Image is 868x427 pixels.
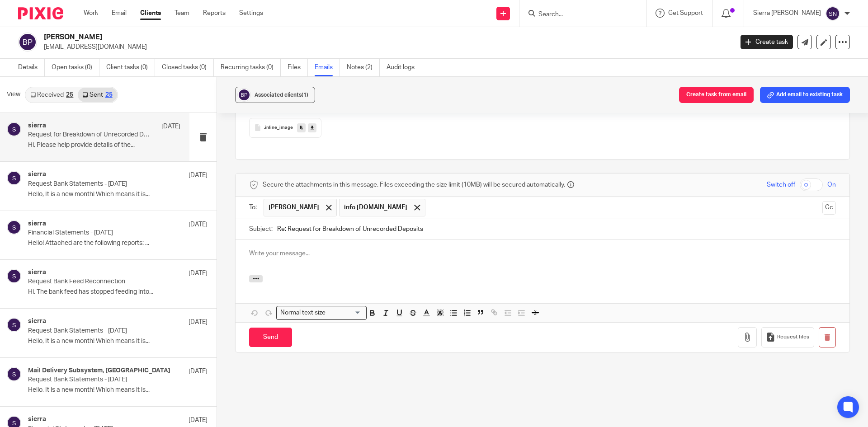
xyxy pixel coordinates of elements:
[302,92,308,98] span: (1)
[344,203,407,212] span: info [DOMAIN_NAME]
[189,171,208,180] p: [DATE]
[760,87,850,103] button: Add email to existing task
[753,9,821,18] p: Sierra [PERSON_NAME]
[78,88,117,102] a: Sent25
[203,9,226,18] a: Reports
[162,59,214,76] a: Closed tasks (0)
[18,7,63,19] img: Pixie
[189,318,208,327] p: [DATE]
[826,6,840,21] img: svg%3E
[255,92,308,98] span: Associated clients
[777,333,809,341] span: Request files
[278,308,328,318] span: Normal text size
[239,9,263,18] a: Settings
[189,220,208,229] p: [DATE]
[175,9,189,18] a: Team
[347,59,380,76] a: Notes (2)
[161,122,180,131] p: [DATE]
[822,201,836,215] button: Cc
[7,220,21,235] img: svg%3E
[7,122,21,136] img: svg%3E
[28,239,208,247] p: Hello! Attached are the following reports: ...
[387,59,421,76] a: Audit logs
[761,327,814,347] button: Request files
[315,59,340,76] a: Emails
[26,88,78,102] a: Received25
[140,9,161,18] a: Clients
[276,306,367,320] div: Search for option
[7,367,21,381] img: svg%3E
[7,318,21,332] img: svg%3E
[28,288,208,296] p: Hi, The bank feed has stopped feeding into...
[7,269,21,283] img: svg%3E
[538,11,619,19] input: Search
[28,191,208,198] p: Hello, It is a new month! Which means it is...
[249,118,321,138] button: .inline_image
[668,10,703,16] span: Get Support
[28,376,172,384] p: Request Bank Statements - [DATE]
[263,180,565,189] span: Secure the attachments in this message. Files exceeding the size limit (10MB) will be secured aut...
[106,59,155,76] a: Client tasks (0)
[28,367,170,375] h4: Mail Delivery Subsystem, [GEOGRAPHIC_DATA]
[741,35,793,49] a: Create task
[28,269,46,277] h4: sierra
[189,416,208,425] p: [DATE]
[44,42,727,52] p: [EMAIL_ADDRESS][DOMAIN_NAME]
[249,225,273,234] label: Subject:
[221,59,281,76] a: Recurring tasks (0)
[28,229,172,237] p: Financial Statements - [DATE]
[28,220,46,228] h4: sierra
[28,141,180,149] p: Hi, Please help provide details of the...
[28,278,172,286] p: Request Bank Feed Reconnection
[28,171,46,178] h4: sierra
[18,33,37,52] img: svg%3E
[288,59,308,76] a: Files
[28,416,46,423] h4: sierra
[28,318,46,325] h4: sierra
[767,180,795,189] span: Switch off
[28,122,46,130] h4: sierra
[105,92,113,98] div: 25
[28,327,172,335] p: Request Bank Statements - [DATE]
[44,33,590,42] h2: [PERSON_NAME]
[189,367,208,376] p: [DATE]
[329,308,361,318] input: Search for option
[235,87,315,103] button: Associated clients(1)
[28,131,150,139] p: Request for Breakdown of Unrecorded Deposits
[249,328,292,347] input: Send
[264,125,293,131] span: .inline_image
[237,88,251,102] img: svg%3E
[18,59,45,76] a: Details
[52,59,99,76] a: Open tasks (0)
[189,269,208,278] p: [DATE]
[66,92,73,98] div: 25
[28,386,208,394] p: Hello, It is a new month! Which means it is...
[28,180,172,188] p: Request Bank Statements - [DATE]
[28,338,208,345] p: Hello, It is a new month! Which means it is...
[269,203,319,212] span: [PERSON_NAME]
[7,171,21,185] img: svg%3E
[7,90,20,99] span: View
[679,87,754,103] button: Create task from email
[84,9,98,18] a: Work
[249,203,259,212] label: To:
[827,180,836,189] span: On
[112,9,127,18] a: Email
